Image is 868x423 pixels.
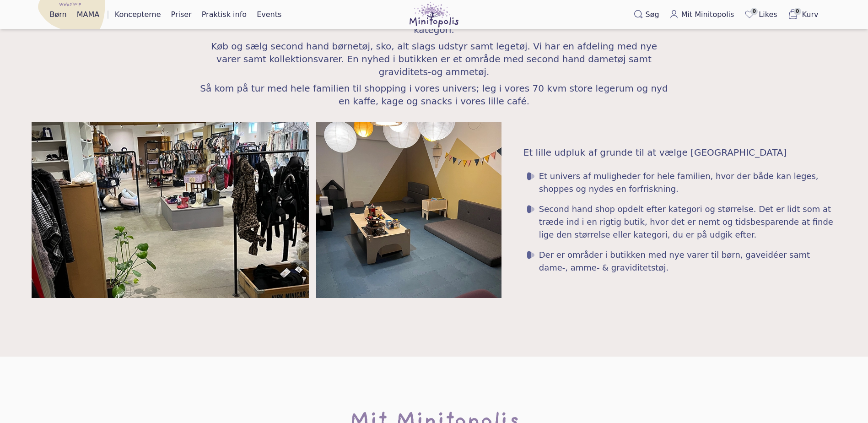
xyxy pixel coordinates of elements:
span: 0 [794,8,801,15]
a: MAMA [73,7,103,22]
button: Søg [630,7,663,22]
span: Likes [759,9,777,20]
h4: Et lille udpluk af grunde til at vælge [GEOGRAPHIC_DATA] [523,146,837,159]
img: Minitopolis logo [410,2,458,27]
span: Køb og sælg second hand børnetøj, sko, alt slags udstyr samt legetøj. Vi har en afdeling med nye ... [200,40,669,78]
a: 0Likes [740,7,781,22]
a: Mit Minitopolis [666,7,738,22]
a: Priser [167,7,195,22]
span: Kurv [802,9,819,20]
a: Børn [46,7,70,22]
span: 0 [750,8,758,15]
img: minitopolis butik [32,122,309,298]
img: minitopolis legerum [316,122,501,298]
span: Søg [646,9,659,20]
button: 0Kurv [784,7,822,22]
span: Et univers af muligheder for hele familien, hvor der både kan leges, shoppes og nydes en forfrisk... [539,170,837,195]
span: Der er områder i butikken med nye varer til børn, gaveidéer samt dame-, amme- & graviditetstøj. [539,249,837,274]
a: Events [253,7,285,22]
span: Second hand shop opdelt efter kategori og størrelse. Det er lidt som at træde ind i en rigtig but... [539,203,837,241]
span: Mit Minitopolis [681,9,734,20]
span: Så kom på tur med hele familien til shopping i vores univers; leg i vores 70 kvm store legerum og... [200,82,669,108]
a: Koncepterne [111,7,165,22]
a: Praktisk info [198,7,250,22]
